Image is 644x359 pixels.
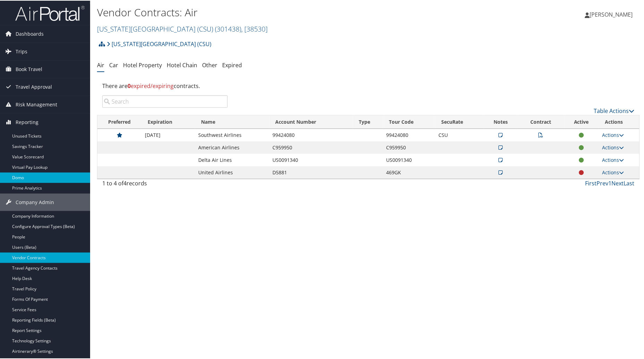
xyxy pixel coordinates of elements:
span: ( 301438 ) [215,24,241,33]
span: Travel Approval [16,78,52,95]
a: First [585,179,597,186]
td: C959950 [269,141,353,153]
td: Delta Air Lines [195,153,269,166]
span: expired/expiring [128,81,174,89]
td: 99424080 [383,128,435,141]
a: 1 [609,179,612,186]
td: C959950 [383,141,435,153]
th: Preferred: activate to sort column ascending [97,115,141,128]
span: Book Travel [16,60,42,77]
div: There are contracts. [97,76,640,95]
a: Next [612,179,624,186]
a: Car [109,61,118,68]
th: Active: activate to sort column ascending [564,115,599,128]
a: [US_STATE][GEOGRAPHIC_DATA] (CSU) [97,24,268,33]
span: Trips [16,42,27,60]
th: Actions [599,115,639,128]
a: Hotel Chain [167,61,197,68]
th: Tour Code: activate to sort column ascending [383,115,435,128]
a: [US_STATE][GEOGRAPHIC_DATA] (CSU) [107,36,211,50]
th: Type: activate to sort column ascending [353,115,383,128]
th: Expiration: activate to sort column descending [141,115,195,128]
a: Actions [602,168,624,175]
strong: 0 [128,81,131,89]
span: Dashboards [16,25,44,42]
a: [PERSON_NAME] [585,3,640,24]
td: Southwest Airlines [195,128,269,141]
a: Actions [602,143,624,150]
th: SecuRate: activate to sort column ascending [435,115,484,128]
td: US0091340 [383,153,435,166]
td: [DATE] [141,128,195,141]
h1: Vendor Contracts: Air [97,5,459,19]
input: Search [102,95,228,107]
span: 4 [123,179,127,186]
td: 99424080 [269,128,353,141]
a: Other [202,61,217,68]
a: Hotel Property [123,61,162,68]
td: US0091340 [269,153,353,166]
th: Contract: activate to sort column ascending [518,115,564,128]
a: Air [97,61,104,68]
a: Actions [602,156,624,163]
td: American Airlines [195,141,269,153]
a: Table Actions [594,106,635,114]
th: Account Number: activate to sort column ascending [269,115,353,128]
a: Expired [222,61,242,68]
a: Actions [602,131,624,138]
span: Reporting [16,113,38,130]
th: Notes: activate to sort column ascending [484,115,518,128]
td: 469GK [383,166,435,178]
td: United Airlines [195,166,269,178]
td: CSU [435,128,484,141]
div: 1 to 4 of records [102,178,228,190]
span: Risk Management [16,95,57,113]
a: Last [624,179,635,186]
img: airportal-logo.png [15,5,85,21]
span: [PERSON_NAME] [590,10,633,18]
span: , [ 38530 ] [241,24,268,33]
th: Name: activate to sort column ascending [195,115,269,128]
td: D5881 [269,166,353,178]
span: Company Admin [16,193,54,210]
a: Prev [597,179,609,186]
